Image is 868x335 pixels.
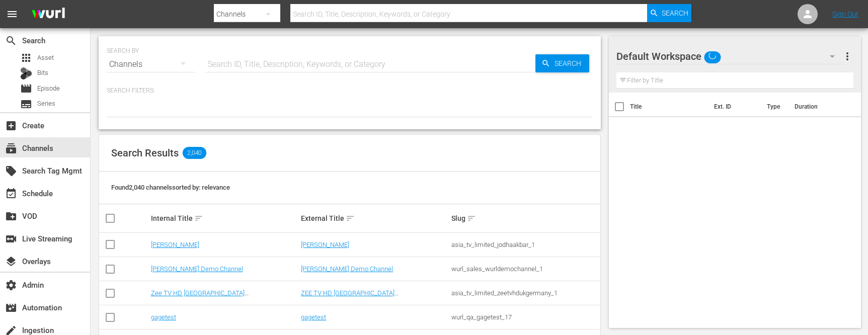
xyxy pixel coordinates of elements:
[841,44,853,68] button: more_vert
[841,50,853,62] span: more_vert
[111,184,230,191] span: Found 2,040 channels sorted by: relevance
[301,313,326,321] a: gagetest
[550,54,589,72] span: Search
[467,214,476,223] span: sort
[20,82,32,95] span: Episode
[37,53,54,63] span: Asset
[5,302,17,314] span: Automation
[107,50,195,78] div: Channels
[451,313,599,321] div: wurl_qa_gagetest_17
[647,4,691,22] button: Search
[111,147,179,159] span: Search Results
[183,147,206,159] span: 2,040
[20,98,32,110] span: Series
[5,279,17,291] span: Admin
[151,212,298,224] div: Internal Title
[5,35,17,47] span: Search
[451,289,599,297] div: asia_tv_limited_zeetvhdukgermany_1
[788,93,849,121] th: Duration
[616,42,844,70] div: Default Workspace
[151,241,199,248] a: [PERSON_NAME]
[451,265,599,273] div: wurl_sales_wurldemochannel_1
[5,142,17,154] span: Channels
[5,210,17,222] span: VOD
[301,212,448,224] div: External Title
[630,93,708,121] th: Title
[151,289,249,304] a: Zee TV HD [GEOGRAPHIC_DATA] ([GEOGRAPHIC_DATA])
[37,68,48,78] span: Bits
[20,52,32,64] span: Asset
[6,8,18,20] span: menu
[451,241,599,248] div: asia_tv_limited_jodhaakbar_1
[5,188,17,200] span: Schedule
[301,265,393,273] a: [PERSON_NAME] Demo Channel
[5,256,17,268] span: Overlays
[451,212,599,224] div: Slug
[107,87,593,95] p: Search Filters:
[5,120,17,132] span: Create
[5,165,17,177] span: Search Tag Mgmt
[301,289,399,304] a: ZEE TV HD [GEOGRAPHIC_DATA] ([GEOGRAPHIC_DATA])
[37,99,55,109] span: Series
[151,265,243,273] a: [PERSON_NAME] Demo Channel
[832,10,858,18] a: Sign Out
[662,4,688,22] span: Search
[535,54,589,72] button: Search
[37,83,60,94] span: Episode
[20,67,32,79] div: Bits
[151,313,176,321] a: gagetest
[761,93,788,121] th: Type
[194,214,203,223] span: sort
[5,233,17,245] span: Live Streaming
[346,214,355,223] span: sort
[24,3,72,26] img: ans4CAIJ8jUAAAAAAAAAAAAAAAAAAAAAAAAgQb4GAAAAAAAAAAAAAAAAAAAAAAAAJMjXAAAAAAAAAAAAAAAAAAAAAAAAgAT5G...
[301,241,349,248] a: [PERSON_NAME]
[708,93,761,121] th: Ext. ID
